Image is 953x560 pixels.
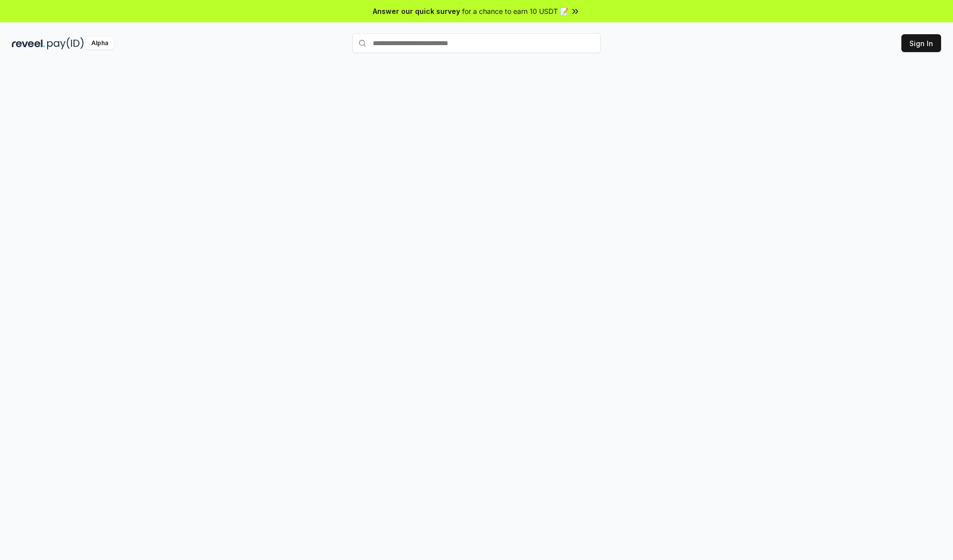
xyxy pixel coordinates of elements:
span: Answer our quick survey [373,6,460,16]
button: Sign In [901,34,941,52]
img: reveel_dark [12,37,45,50]
img: pay_id [47,37,84,50]
span: for a chance to earn 10 USDT 📝 [462,6,568,16]
div: Alpha [86,37,114,50]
